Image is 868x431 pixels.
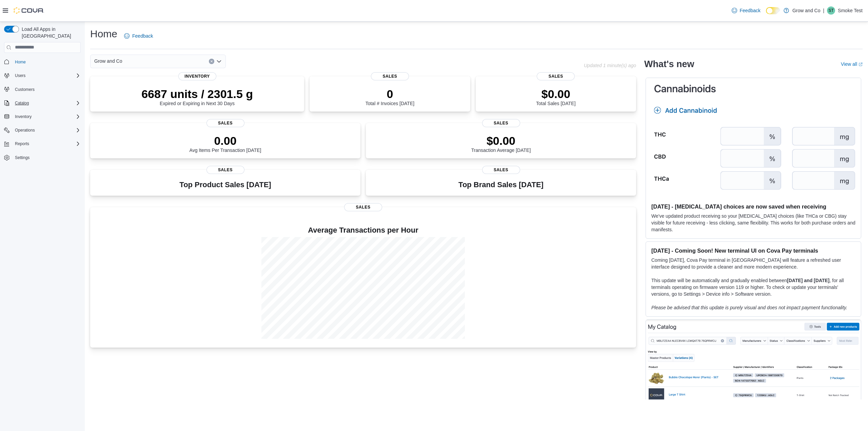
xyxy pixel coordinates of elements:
[1,153,83,162] button: Settings
[471,134,531,148] p: $0.00
[15,87,35,92] span: Customers
[366,87,414,101] p: 0
[482,119,520,127] span: Sales
[12,126,81,134] span: Operations
[216,59,222,64] button: Open list of options
[12,72,81,80] span: Users
[19,26,81,39] span: Load All Apps in [GEOGRAPHIC_DATA]
[366,87,414,106] div: Total # Invoices [DATE]
[740,7,761,14] span: Feedback
[96,226,631,234] h4: Average Transactions per Hour
[1,112,83,121] button: Inventory
[12,140,81,148] span: Reports
[536,87,575,106] div: Total Sales [DATE]
[792,6,820,15] p: Grow and Co
[12,85,37,94] a: Customers
[12,154,32,162] a: Settings
[141,87,253,106] div: Expired or Expiring in Next 30 Days
[12,140,32,148] button: Reports
[15,155,29,160] span: Settings
[766,7,780,14] input: Dark Mode
[12,113,34,121] button: Inventory
[841,61,863,67] a: View allExternal link
[1,84,83,94] button: Customers
[1,57,83,67] button: Home
[344,203,382,211] span: Sales
[141,87,253,101] p: 6687 units / 2301.5 g
[651,203,855,210] h3: [DATE] - [MEDICAL_DATA] choices are now saved when receiving
[14,7,44,14] img: Cova
[651,305,847,310] em: Please be advised that this update is purely visual and does not impact payment functionality.
[371,72,409,80] span: Sales
[458,181,544,189] h3: Top Brand Sales [DATE]
[15,114,32,119] span: Inventory
[90,27,117,41] h1: Home
[15,100,29,106] span: Catalog
[651,277,855,297] p: This update will be automatically and gradually enabled between , for all terminals operating on ...
[206,119,244,127] span: Sales
[209,59,214,64] button: Clear input
[823,6,824,15] p: |
[4,54,81,180] nav: Complex example
[179,181,271,189] h3: Top Product Sales [DATE]
[536,87,575,101] p: $0.00
[12,58,81,66] span: Home
[12,72,28,80] button: Users
[651,257,855,270] p: Coming [DATE], Cova Pay terminal in [GEOGRAPHIC_DATA] will feature a refreshed user interface des...
[729,4,763,17] a: Feedback
[1,139,83,149] button: Reports
[15,59,26,65] span: Home
[471,134,531,153] div: Transaction Average [DATE]
[15,141,29,146] span: Reports
[644,59,694,70] h2: What's new
[15,128,35,133] span: Operations
[537,72,575,80] span: Sales
[94,57,122,65] span: Grow and Co
[766,14,766,15] span: Dark Mode
[828,6,833,15] span: ST
[132,33,153,39] span: Feedback
[787,278,829,283] strong: [DATE] and [DATE]
[12,99,32,107] button: Catalog
[827,6,835,15] div: Smoke Test
[651,247,855,254] h3: [DATE] - Coming Soon! New terminal UI on Cova Pay terminals
[190,134,261,153] div: Avg Items Per Transaction [DATE]
[178,72,216,80] span: Inventory
[12,153,81,162] span: Settings
[1,98,83,108] button: Catalog
[12,85,81,94] span: Customers
[206,166,244,174] span: Sales
[651,213,855,233] p: We've updated product receiving so your [MEDICAL_DATA] choices (like THCa or CBG) stay visible fo...
[859,62,863,66] svg: External link
[482,166,520,174] span: Sales
[1,71,83,80] button: Users
[584,63,636,68] p: Updated 1 minute(s) ago
[12,126,38,134] button: Operations
[12,58,28,66] a: Home
[12,113,81,121] span: Inventory
[1,125,83,135] button: Operations
[121,29,156,43] a: Feedback
[15,73,25,78] span: Users
[838,6,863,15] p: Smoke Test
[12,99,81,107] span: Catalog
[190,134,261,148] p: 0.00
